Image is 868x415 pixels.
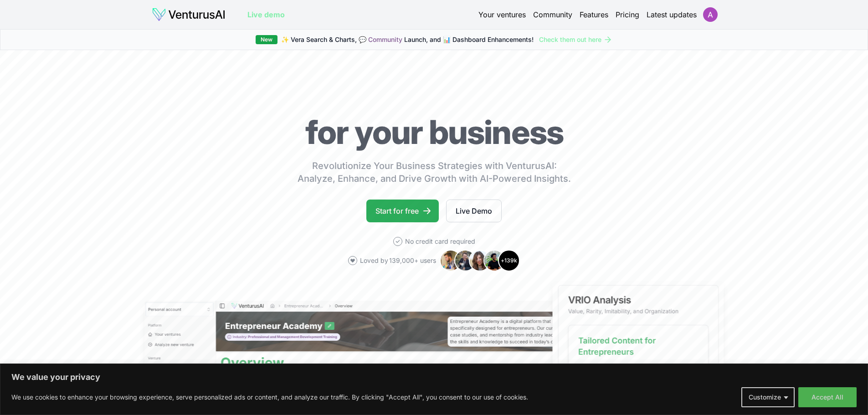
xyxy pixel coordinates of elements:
[616,9,639,20] a: Pricing
[539,35,612,44] a: Check them out here
[256,35,277,44] div: New
[440,250,462,272] img: Avatar 1
[533,9,572,20] a: Community
[469,250,491,272] img: Avatar 3
[368,36,402,43] a: Community
[798,387,857,407] button: Accept All
[703,7,718,22] img: ACg8ocI2QP0-eG2NidDQXNvnULLVst5ZWPUt-rIcEEl68WiWrT8CN6IA=s96-c
[247,9,285,20] a: Live demo
[478,9,526,20] a: Your ventures
[152,7,226,22] img: logo
[741,387,795,407] button: Customize
[647,9,697,20] a: Latest updates
[580,9,608,20] a: Features
[281,35,534,44] span: ✨ Vera Search & Charts, 💬 Launch, and 📊 Dashboard Enhancements!
[446,200,502,222] a: Live Demo
[483,250,505,272] img: Avatar 4
[11,372,857,383] p: We value your privacy
[366,200,439,222] a: Start for free
[454,250,476,272] img: Avatar 2
[11,392,528,403] p: We use cookies to enhance your browsing experience, serve personalized ads or content, and analyz...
